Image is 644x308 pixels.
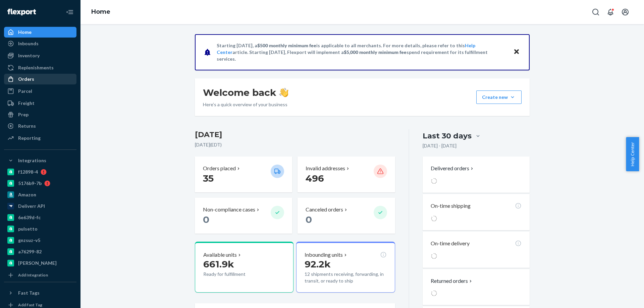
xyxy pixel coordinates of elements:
[195,141,395,148] p: [DATE] ( EDT )
[4,133,76,143] a: Reporting
[305,251,343,259] p: Inbounding units
[423,142,457,149] p: [DATE] - [DATE]
[217,42,507,62] p: Starting [DATE], a is applicable to all merchants. For more details, please refer to this article...
[512,47,521,57] button: Close
[4,109,76,120] a: Prep
[18,214,41,221] div: 6e639d-fc
[626,137,639,171] button: Help Center
[18,180,42,187] div: 5176b9-7b
[4,167,76,177] a: f12898-4
[203,271,265,278] p: Ready for fulfillment
[604,5,617,19] button: Open notifications
[298,198,395,234] button: Canceled orders 0
[431,277,473,285] button: Returned orders
[18,52,40,59] div: Inventory
[203,165,236,172] p: Orders placed
[476,90,522,104] button: Create new
[18,290,40,296] div: Fast Tags
[305,271,386,284] p: 12 shipments receiving, forwarding, in transit, or ready to ship
[203,173,214,184] span: 35
[4,27,76,38] a: Home
[203,251,237,259] p: Available units
[298,157,395,192] button: Invalid addresses 496
[306,214,312,225] span: 0
[18,157,46,164] div: Integrations
[4,288,76,298] button: Fast Tags
[4,98,76,109] a: Freight
[18,29,32,36] div: Home
[18,111,29,118] div: Prep
[431,165,475,172] button: Delivered orders
[203,101,288,108] p: Here’s a quick overview of your business
[18,40,39,47] div: Inbounds
[18,88,32,95] div: Parcel
[4,271,76,279] a: Add Integration
[18,100,35,107] div: Freight
[4,189,76,200] a: Amazon
[4,178,76,189] a: 5176b9-7b
[203,86,288,99] h1: Welcome back
[306,165,345,172] p: Invalid addresses
[203,214,209,225] span: 0
[195,198,292,234] button: Non-compliance cases 0
[18,123,36,129] div: Returns
[306,206,343,213] p: Canceled orders
[279,88,288,97] img: hand-wave emoji
[203,258,234,270] span: 661.9k
[589,5,602,19] button: Open Search Box
[18,260,57,266] div: [PERSON_NAME]
[63,5,76,19] button: Close Navigation
[431,202,471,210] p: On-time shipping
[4,74,76,84] a: Orders
[4,86,76,97] a: Parcel
[306,173,324,184] span: 496
[4,246,76,257] a: a76299-82
[195,129,395,140] h3: [DATE]
[18,191,36,198] div: Amazon
[18,203,45,209] div: Deliverr API
[7,9,36,15] img: Flexport logo
[4,224,76,234] a: pulsetto
[195,242,293,293] button: Available units661.9kReady for fulfillment
[18,272,48,278] div: Add Integration
[4,50,76,61] a: Inventory
[203,206,255,213] p: Non-compliance cases
[18,248,42,255] div: a76299-82
[4,62,76,73] a: Replenishments
[4,258,76,268] a: [PERSON_NAME]
[18,226,38,232] div: pulsetto
[619,5,632,19] button: Open account menu
[18,135,41,141] div: Reporting
[4,155,76,166] button: Integrations
[296,242,395,293] button: Inbounding units92.2k12 shipments receiving, forwarding, in transit, or ready to ship
[4,38,76,49] a: Inbounds
[344,49,407,55] span: $5,000 monthly minimum fee
[195,157,292,192] button: Orders placed 35
[257,43,316,48] span: $500 monthly minimum fee
[18,302,42,308] div: Add Fast Tag
[91,8,110,15] a: Home
[4,235,76,246] a: gnzsuz-v5
[4,212,76,223] a: 6e639d-fc
[305,258,331,270] span: 92.2k
[18,237,40,244] div: gnzsuz-v5
[86,2,116,22] ol: breadcrumbs
[431,240,470,247] p: On-time delivery
[4,121,76,131] a: Returns
[18,76,34,82] div: Orders
[4,201,76,211] a: Deliverr API
[18,64,54,71] div: Replenishments
[18,169,38,175] div: f12898-4
[423,131,472,141] div: Last 30 days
